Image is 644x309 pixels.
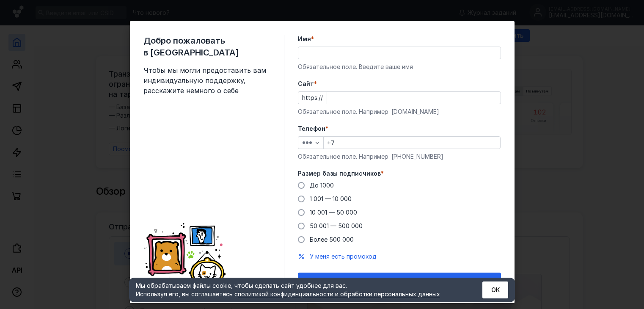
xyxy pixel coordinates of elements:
[310,222,363,229] span: 50 001 — 500 000
[143,35,270,58] span: Добро пожаловать в [GEOGRAPHIC_DATA]
[310,182,334,189] span: До 1000
[298,80,314,88] span: Cайт
[310,252,377,261] button: У меня есть промокод
[298,169,381,178] span: Размер базы подписчиков
[310,195,352,202] span: 1 001 — 10 000
[482,281,508,298] button: ОК
[238,290,440,298] a: политикой конфиденциальности и обработки персональных данных
[298,152,501,161] div: Обязательное поле. Например: [PHONE_NUMBER]
[310,253,377,260] span: У меня есть промокод
[310,209,357,216] span: 10 001 — 50 000
[298,108,501,116] div: Обязательное поле. Например: [DOMAIN_NAME]
[298,273,501,290] button: Отправить
[298,63,501,71] div: Обязательное поле. Введите ваше имя
[136,281,462,298] div: Мы обрабатываем файлы cookie, чтобы сделать сайт удобнее для вас. Используя его, вы соглашаетесь c
[143,65,270,96] span: Чтобы мы могли предоставить вам индивидуальную поддержку, расскажите немного о себе
[298,124,325,133] span: Телефон
[298,35,311,43] span: Имя
[310,236,354,243] span: Более 500 000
